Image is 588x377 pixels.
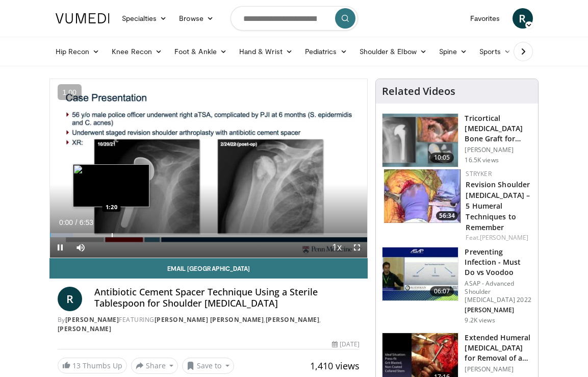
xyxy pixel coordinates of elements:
[50,237,70,258] button: Pause
[116,8,173,29] a: Specialties
[50,233,368,237] div: Progress Bar
[65,315,119,324] a: [PERSON_NAME]
[430,286,454,296] span: 06:07
[465,146,532,154] p: [PERSON_NAME]
[466,233,530,242] div: Feat.
[465,156,498,164] p: 16.5K views
[49,41,106,62] a: Hip Recon
[326,237,347,258] button: Playback Rate
[480,233,528,242] a: [PERSON_NAME]
[465,365,532,373] p: [PERSON_NAME]
[382,113,532,167] a: 10:05 Tricortical [MEDICAL_DATA] Bone Graft for Glenoid Component Loosening a… [PERSON_NAME] 16.5...
[382,114,458,167] img: 54195_0000_3.png.150x105_q85_crop-smart_upscale.jpg
[155,315,264,324] a: [PERSON_NAME] [PERSON_NAME]
[50,79,368,258] video-js: Video Player
[299,41,353,62] a: Pediatrics
[382,247,458,300] img: aae374fe-e30c-4d93-85d1-1c39c8cb175f.150x105_q85_crop-smart_upscale.jpg
[382,247,532,324] a: 06:07 Preventing Infection - Must Do vs Voodoo ASAP - Advanced Shoulder [MEDICAL_DATA] 2022 [PERS...
[465,113,532,144] h3: Tricortical [MEDICAL_DATA] Bone Graft for Glenoid Component Loosening a…
[106,41,168,62] a: Knee Recon
[231,6,358,31] input: Search topics, interventions
[465,316,495,324] p: 9.2K views
[382,85,455,97] h4: Related Videos
[465,306,532,314] p: [PERSON_NAME]
[131,358,178,374] button: Share
[80,218,93,227] span: 6:53
[58,287,82,311] a: R
[436,211,458,220] span: 56:34
[465,333,532,363] h3: Extended Humeral [MEDICAL_DATA] for Removal of a Well Fixed Stem
[473,41,517,62] a: Sports
[56,13,110,23] img: VuMedi Logo
[464,8,506,29] a: Favorites
[430,153,454,163] span: 10:05
[465,247,532,278] h3: Preventing Infection - Must Do vs Voodoo
[347,237,367,258] button: Fullscreen
[72,361,81,370] span: 13
[384,169,461,223] img: 13e13d31-afdc-4990-acd0-658823837d7a.150x105_q85_crop-smart_upscale.jpg
[168,41,233,62] a: Foot & Ankle
[466,180,530,232] a: Revision Shoulder [MEDICAL_DATA] – 5 Humeral Techniques to Remember
[466,169,491,178] a: Stryker
[73,164,149,207] img: image.jpeg
[94,287,360,309] h4: Antibiotic Cement Spacer Technique Using a Sterile Tablespoon for Shoulder [MEDICAL_DATA]
[59,218,73,227] span: 0:00
[58,358,127,373] a: 13 Thumbs Up
[266,315,320,324] a: [PERSON_NAME]
[182,358,234,374] button: Save to
[332,340,360,349] div: [DATE]
[173,8,220,29] a: Browse
[233,41,299,62] a: Hand & Wrist
[310,360,360,372] span: 1,410 views
[513,8,533,29] a: R
[58,324,112,333] a: [PERSON_NAME]
[353,41,433,62] a: Shoulder & Elbow
[58,315,360,334] div: By FEATURING , ,
[384,169,461,223] a: 56:34
[465,280,532,304] p: ASAP - Advanced Shoulder [MEDICAL_DATA] 2022
[49,258,368,279] a: Email [GEOGRAPHIC_DATA]
[433,41,473,62] a: Spine
[70,237,91,258] button: Mute
[75,218,78,227] span: /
